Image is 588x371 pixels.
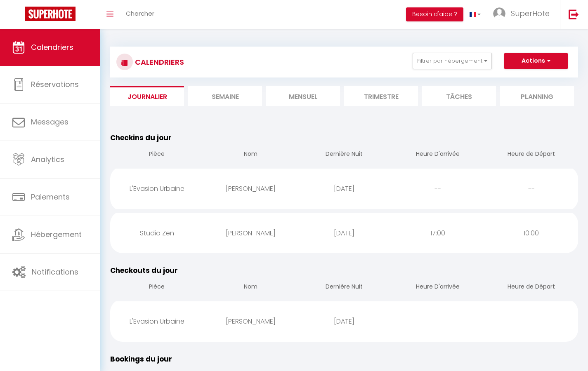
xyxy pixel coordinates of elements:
[391,276,484,299] th: Heure D'arrivée
[204,220,298,247] div: [PERSON_NAME]
[110,354,172,364] span: Bookings du jour
[413,53,492,69] button: Filtrer par hébergement
[391,220,484,247] div: 17:00
[25,7,76,21] img: Super Booking
[511,8,550,19] span: SuperHote
[204,143,298,167] th: Nom
[484,143,578,167] th: Heure de Départ
[188,86,262,106] li: Semaine
[298,175,391,202] div: [DATE]
[484,308,578,335] div: --
[110,308,204,335] div: L'Evasion Urbaine
[569,9,579,19] img: logout
[110,86,184,106] li: Journalier
[391,308,484,335] div: --
[204,276,298,299] th: Nom
[484,220,578,247] div: 10:00
[391,175,484,202] div: --
[31,79,79,89] span: Réservations
[493,7,505,20] img: ...
[110,133,172,143] span: Checkins du jour
[422,86,496,106] li: Tâches
[484,276,578,299] th: Heure de Départ
[204,308,298,335] div: [PERSON_NAME]
[298,143,391,167] th: Dernière Nuit
[298,308,391,335] div: [DATE]
[31,154,64,164] span: Analytics
[204,175,298,202] div: [PERSON_NAME]
[31,117,68,127] span: Messages
[110,276,204,299] th: Pièce
[298,276,391,299] th: Dernière Nuit
[110,175,204,202] div: L'Evasion Urbaine
[344,86,418,106] li: Trimestre
[298,220,391,247] div: [DATE]
[133,53,184,71] h3: CALENDRIERS
[484,175,578,202] div: --
[110,143,204,167] th: Pièce
[110,265,178,275] span: Checkouts du jour
[126,9,154,18] span: Chercher
[32,267,78,277] span: Notifications
[391,143,484,167] th: Heure D'arrivée
[406,7,463,21] button: Besoin d'aide ?
[7,3,31,28] button: Ouvrir le widget de chat LiveChat
[266,86,340,106] li: Mensuel
[110,220,204,247] div: Studio Zen
[31,229,82,240] span: Hébergement
[500,86,574,106] li: Planning
[31,42,73,52] span: Calendriers
[504,53,568,69] button: Actions
[31,192,70,202] span: Paiements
